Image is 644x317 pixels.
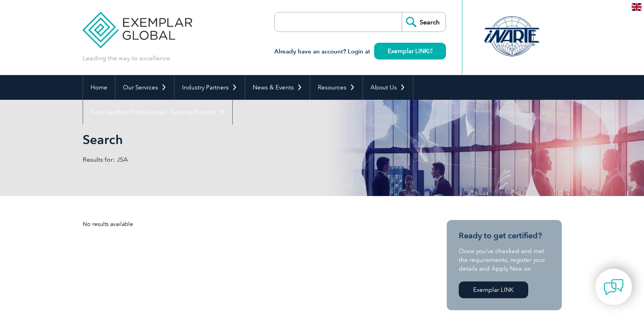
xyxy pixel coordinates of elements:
a: Industry Partners [174,75,245,100]
h3: Ready to get certified? [459,231,550,241]
a: Home [83,75,115,100]
div: No results available [83,220,418,228]
input: Search [402,12,446,32]
a: Exemplar LINK [374,43,446,59]
a: Resources [310,75,363,100]
a: About Us [363,75,413,100]
img: en [632,3,642,11]
p: Leading the way to excellence [83,54,170,63]
a: Our Services [115,75,174,100]
a: Find Certified Professional / Training Provider [83,100,232,125]
h1: Search [83,132,389,147]
img: contact-chat.png [604,277,624,297]
a: Exemplar LINK [459,281,528,298]
p: Results for: JSA [83,155,322,164]
a: News & Events [245,75,310,100]
img: open_square.png [428,49,432,53]
p: Once you’ve checked and met the requirements, register your details and Apply Now on [459,247,550,273]
h3: Already have an account? Login at [274,47,446,57]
